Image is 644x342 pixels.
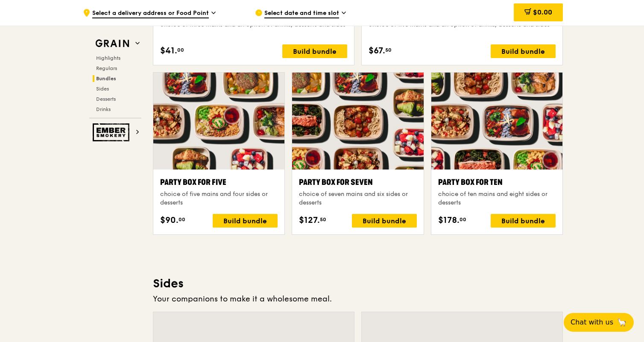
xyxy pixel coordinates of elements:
span: Chat with us [571,317,613,327]
span: Sides [96,86,109,92]
div: Party Box for Seven [299,176,416,188]
div: choice of seven mains and six sides or desserts [299,190,416,207]
div: Build bundle [491,44,556,58]
span: $127. [299,214,320,227]
span: 00 [179,216,185,223]
span: 00 [177,47,184,53]
div: Party Box for Ten [438,176,556,188]
h3: Sides [153,276,563,291]
div: choice of ten mains and eight sides or desserts [438,190,556,207]
span: Highlights [96,55,120,61]
button: Chat with us🦙 [564,313,634,332]
img: Ember Smokery web logo [93,123,132,141]
img: Grain web logo [93,36,132,51]
span: Select a delivery address or Food Point [92,9,209,18]
div: Build bundle [491,214,556,228]
span: Drinks [96,106,111,112]
span: Regulars [96,65,117,71]
div: Build bundle [352,214,417,228]
span: $41. [160,44,177,57]
span: 🦙 [617,317,627,327]
span: 50 [320,216,326,223]
span: $90. [160,214,179,227]
span: 00 [460,216,466,223]
span: 50 [385,47,392,53]
span: Bundles [96,76,116,82]
span: Desserts [96,96,116,102]
span: $0.00 [533,8,552,16]
div: Build bundle [213,214,278,228]
span: $67. [369,44,385,57]
span: $178. [438,214,460,227]
span: Select date and time slot [264,9,339,18]
div: choice of five mains and four sides or desserts [160,190,278,207]
div: Your companions to make it a wholesome meal. [153,293,563,305]
div: Build bundle [282,44,347,58]
div: Party Box for Five [160,176,278,188]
